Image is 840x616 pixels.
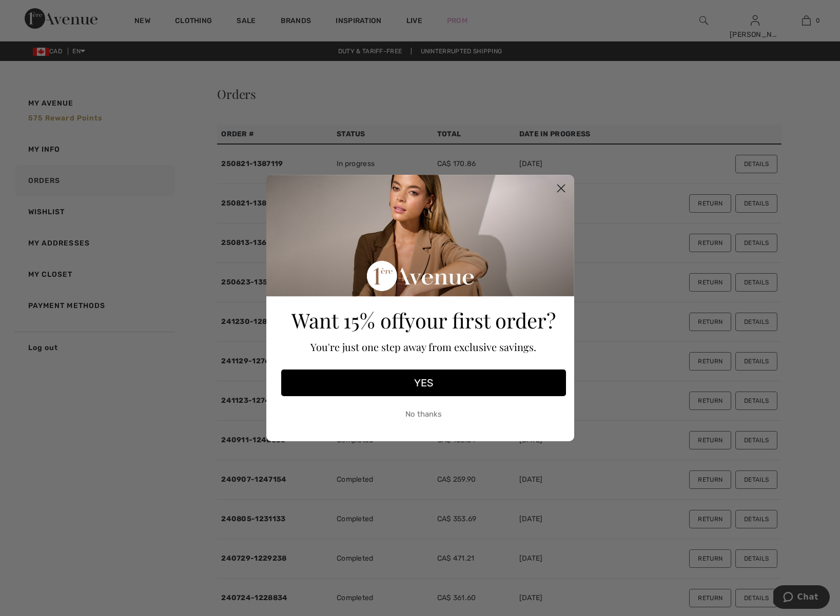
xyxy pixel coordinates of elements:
[405,306,556,334] span: your first order?
[281,369,566,396] button: YES
[552,179,570,197] button: Close dialog
[291,306,405,334] span: Want 15% off
[24,7,45,16] span: Chat
[281,401,566,427] button: No thanks
[310,340,536,354] span: You're just one step away from exclusive savings.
